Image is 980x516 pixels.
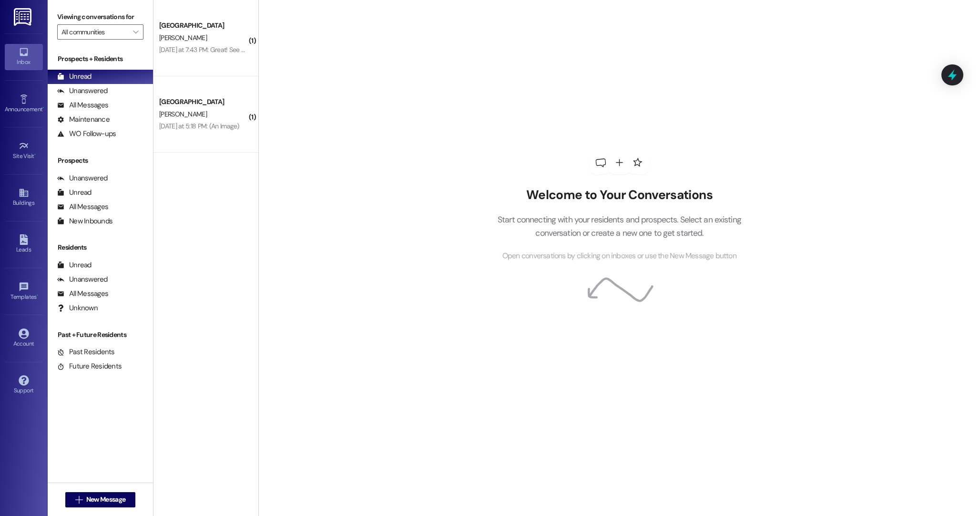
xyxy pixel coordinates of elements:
div: Past + Future Residents [48,330,153,340]
p: Start connecting with your residents and prospects. Select an existing conversation or create a n... [483,213,755,240]
div: All Messages [57,289,108,299]
span: • [34,151,36,158]
div: Unanswered [57,86,108,96]
span: [PERSON_NAME] [159,110,207,118]
div: Unknown [57,303,98,313]
span: • [37,292,38,299]
div: New Inbounds [57,216,112,226]
div: [GEOGRAPHIC_DATA] [159,21,247,31]
div: Unread [57,188,92,198]
a: Templates • [5,279,43,305]
div: Prospects + Residents [48,54,153,64]
i:  [133,28,138,36]
div: [GEOGRAPHIC_DATA] [159,97,247,107]
div: Residents [48,242,153,253]
span: New Message [86,495,125,505]
a: Support [5,372,43,398]
div: Prospects [48,156,153,166]
div: Maintenance [57,115,110,125]
h2: Welcome to Your Conversations [483,188,755,203]
a: Leads [5,232,43,257]
a: Account [5,326,43,351]
div: Unanswered [57,274,108,284]
a: Site Visit • [5,138,43,164]
button: New Message [65,492,136,507]
div: Unread [57,260,92,270]
div: Unread [57,72,92,82]
label: Viewing conversations for [57,10,143,24]
span: • [42,105,44,111]
div: Unanswered [57,173,108,183]
div: All Messages [57,100,108,110]
input: All communities [61,24,128,40]
div: All Messages [57,202,108,212]
span: Open conversations by clicking on inboxes or use the New Message button [502,250,736,262]
div: [DATE] at 7:43 PM: Great! See you then. [159,45,266,54]
div: Past Residents [57,347,115,357]
a: Inbox [5,44,43,70]
img: ResiDesk Logo [14,8,33,26]
div: Future Residents [57,361,122,371]
div: [DATE] at 5:18 PM: (An Image) [159,122,239,130]
a: Buildings [5,185,43,211]
div: WO Follow-ups [57,129,116,139]
span: [PERSON_NAME] [159,33,207,42]
i:  [75,496,82,504]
